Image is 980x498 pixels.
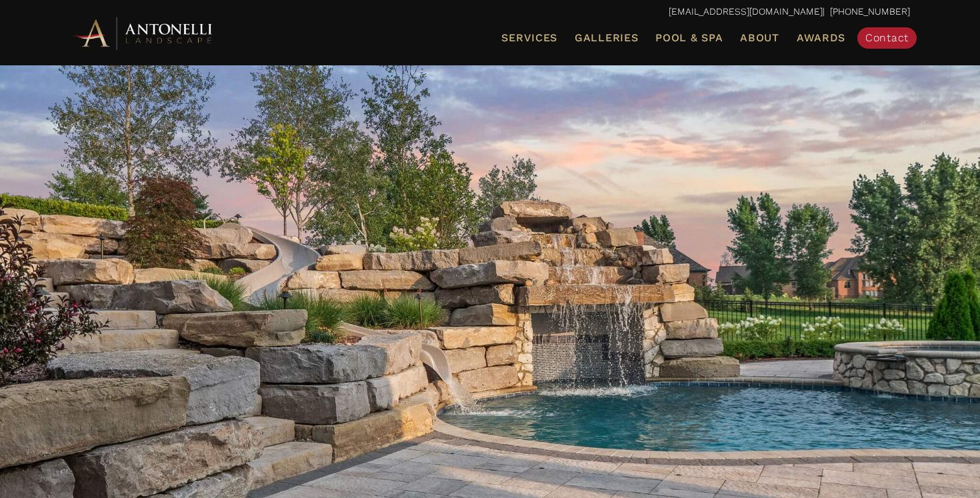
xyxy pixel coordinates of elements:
span: Galleries [575,31,638,44]
a: Pool & Spa [650,29,728,47]
a: [EMAIL_ADDRESS][DOMAIN_NAME] [669,6,823,17]
a: Galleries [569,29,643,47]
p: | [PHONE_NUMBER] [70,3,910,21]
span: Contact [865,31,909,44]
span: Awards [797,31,845,44]
span: About [740,33,779,43]
img: Antonelli Horizontal Logo [70,15,217,51]
a: Contact [857,27,917,49]
a: Services [496,29,563,47]
a: Awards [791,29,851,47]
span: Services [501,33,557,43]
a: About [735,29,785,47]
span: Pool & Spa [655,31,723,44]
